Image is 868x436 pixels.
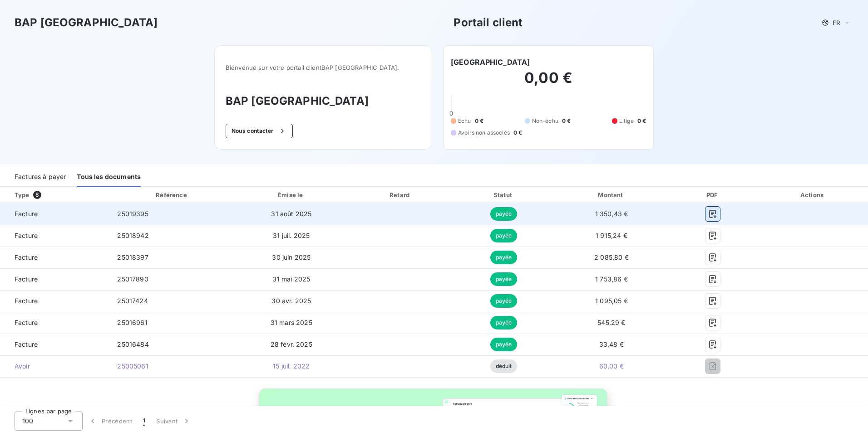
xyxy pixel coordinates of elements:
div: PDF [670,190,756,199]
span: 1 350,43 € [595,210,628,218]
span: Facture [7,296,103,305]
span: payée [490,338,518,351]
button: 1 [138,412,151,431]
span: 0 € [475,117,483,125]
span: 0 [449,110,453,117]
span: payée [490,316,518,329]
span: Échu [458,117,471,125]
span: Facture [7,318,103,327]
h2: 0,00 € [451,69,646,96]
span: Litige [619,117,634,125]
span: 1 915,24 € [596,232,627,239]
span: Facture [7,231,103,240]
div: Émise le [237,190,346,199]
span: 25005061 [117,362,148,370]
span: Facture [7,275,103,284]
button: Nous contacter [226,124,293,138]
span: 25017890 [117,275,148,283]
div: Retard [350,190,451,199]
div: Statut [454,190,553,199]
span: 25019395 [117,210,148,218]
div: Type [9,190,108,199]
span: 25016961 [117,319,147,326]
span: Facture [7,253,103,262]
span: Avoir [7,362,103,371]
span: Avoirs non associés [458,129,510,137]
span: 1 753,86 € [595,275,628,283]
div: Actions [759,190,866,199]
span: 25016484 [117,340,148,348]
span: 1 095,05 € [595,297,628,305]
span: payée [490,251,518,264]
span: 25018397 [117,253,148,261]
div: Montant [557,190,666,199]
h3: BAP [GEOGRAPHIC_DATA] [226,93,421,109]
span: 0 € [562,117,571,125]
button: Suivant [151,412,197,431]
span: Facture [7,209,103,218]
span: Bienvenue sur votre portail client BAP [GEOGRAPHIC_DATA] . [226,64,421,71]
span: 30 juin 2025 [272,253,311,261]
span: payée [490,294,518,308]
div: Factures à payer [15,168,66,187]
span: 31 août 2025 [271,210,311,218]
span: payée [490,272,518,286]
span: 0 € [513,129,522,137]
button: Précédent [83,412,138,431]
span: 100 [22,417,33,426]
span: Non-échu [532,117,558,125]
span: 25018942 [117,232,148,239]
span: 60,00 € [599,362,624,370]
span: 30 avr. 2025 [271,297,311,305]
span: Facture [7,340,103,349]
span: 545,29 € [597,319,625,326]
h3: Portail client [454,15,523,31]
span: 25017424 [117,297,148,305]
span: FR [833,19,840,26]
h6: [GEOGRAPHIC_DATA] [451,57,530,68]
span: 28 févr. 2025 [271,340,312,348]
span: 33,48 € [599,340,624,348]
span: 8 [33,191,41,199]
span: 0 € [637,117,646,125]
span: 2 085,80 € [594,253,629,261]
span: 15 juil. 2022 [273,362,310,370]
span: 31 mars 2025 [271,319,312,326]
span: payée [490,207,518,221]
div: Tous les documents [77,168,141,187]
span: 31 mai 2025 [272,275,310,283]
div: Référence [156,191,187,199]
span: 1 [143,417,145,426]
h3: BAP [GEOGRAPHIC_DATA] [15,15,158,31]
span: 31 juil. 2025 [273,232,310,239]
span: déduit [490,359,518,373]
span: payée [490,229,518,242]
